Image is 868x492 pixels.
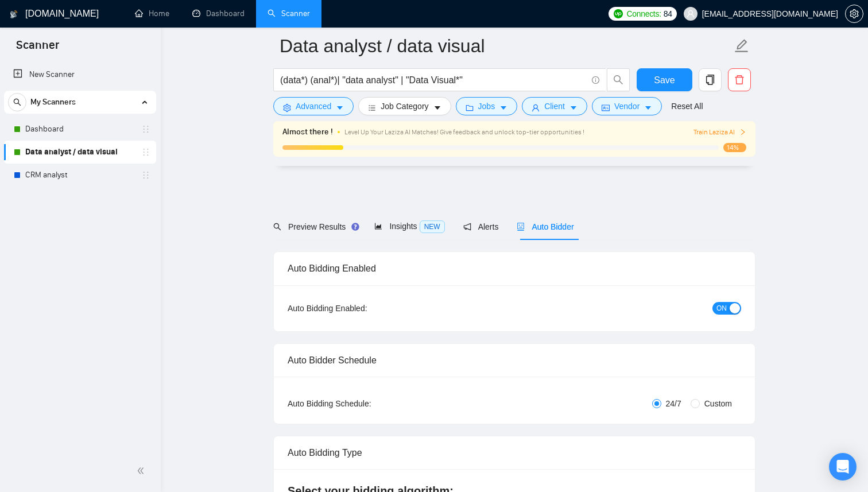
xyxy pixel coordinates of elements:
span: area-chart [374,222,382,230]
span: holder [141,148,150,157]
span: holder [141,171,150,180]
li: New Scanner [4,63,156,86]
div: Auto Bidding Enabled: [288,302,439,315]
span: Preview Results [273,222,356,231]
div: Tooltip anchor [350,222,361,232]
button: delete [728,68,751,91]
span: info-circle [592,76,599,84]
span: 14% [723,143,746,152]
span: caret-down [569,103,578,112]
span: ON [716,302,727,315]
button: Save [637,68,692,91]
span: edit [734,38,749,53]
span: Jobs [478,100,495,113]
span: Vendor [614,100,640,113]
span: Alerts [463,222,499,231]
span: Level Up Your Laziza AI Matches! Give feedback and unlock top-tier opportunities ! [344,128,584,136]
a: New Scanner [13,63,147,86]
span: Auto Bidder [517,222,573,231]
span: 24/7 [661,397,686,410]
span: delete [728,75,750,85]
span: Almost there ! [282,126,333,138]
span: right [739,129,746,135]
span: user [687,10,695,18]
span: idcard [602,103,610,112]
span: search [273,223,281,231]
span: caret-down [644,103,652,112]
span: caret-down [433,103,441,112]
button: settingAdvancedcaret-down [273,97,354,115]
span: My Scanners [30,91,76,114]
a: Dashboard [25,118,134,141]
div: Open Intercom Messenger [829,453,857,481]
span: Insights [374,222,444,231]
button: search [8,93,26,111]
span: holder [141,125,150,134]
button: idcardVendorcaret-down [592,97,662,115]
button: folderJobscaret-down [456,97,518,115]
a: CRM analyst [25,164,134,187]
span: robot [517,223,525,231]
span: Custom [700,397,737,410]
img: upwork-logo.png [614,9,623,18]
span: Connects: [626,7,661,20]
span: double-left [137,465,148,476]
span: search [607,75,629,85]
input: Search Freelance Jobs... [280,73,587,87]
div: Auto Bidder Schedule [288,344,741,377]
button: setting [845,5,863,23]
a: setting [845,9,863,18]
div: Auto Bidding Type [288,436,741,469]
a: searchScanner [268,9,310,18]
button: userClientcaret-down [522,97,587,115]
span: caret-down [336,103,344,112]
span: folder [466,103,474,112]
span: setting [283,103,291,112]
div: Auto Bidding Enabled [288,252,741,285]
a: dashboardDashboard [192,9,245,18]
span: NEW [420,220,445,233]
span: user [532,103,540,112]
span: Save [654,73,675,87]
button: copy [699,68,722,91]
a: Reset All [671,100,703,113]
button: search [607,68,630,91]
span: search [9,98,26,106]
span: Advanced [296,100,331,113]
button: Train Laziza AI [693,127,746,138]
span: caret-down [499,103,507,112]
div: Auto Bidding Schedule: [288,397,439,410]
span: bars [368,103,376,112]
span: setting [846,9,863,18]
span: Scanner [7,37,68,61]
span: 84 [664,7,672,20]
button: barsJob Categorycaret-down [358,97,451,115]
img: logo [10,5,18,24]
input: Scanner name... [280,32,732,60]
span: Client [544,100,565,113]
span: copy [699,75,721,85]
a: homeHome [135,9,169,18]
a: Data analyst / data visual [25,141,134,164]
li: My Scanners [4,91,156,187]
span: notification [463,223,471,231]
span: Job Category [381,100,428,113]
